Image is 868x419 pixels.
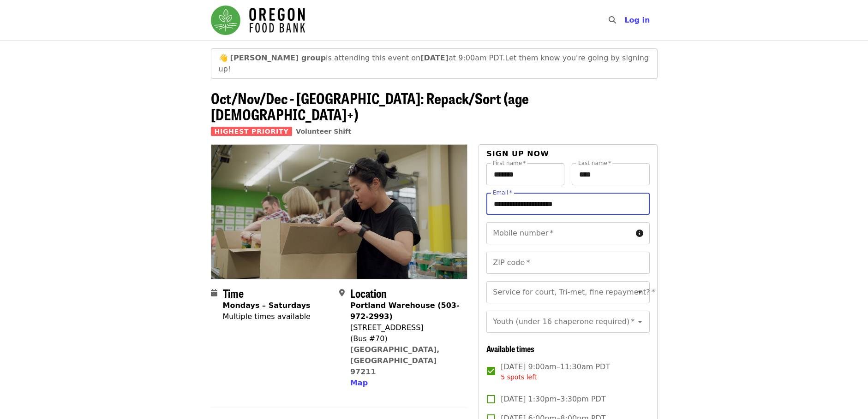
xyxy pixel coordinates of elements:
span: Log in [624,16,650,24]
strong: Mondays – Saturdays [223,301,311,310]
img: Oregon Food Bank - Home [211,6,305,35]
button: Open [634,315,647,328]
strong: Portland Warehouse (503-972-2993) [350,301,460,321]
button: Map [350,378,368,389]
strong: [PERSON_NAME] group [230,53,326,62]
label: Email [493,190,512,195]
img: Oct/Nov/Dec - Portland: Repack/Sort (age 8+) organized by Oregon Food Bank [211,145,467,278]
input: Last name [572,163,650,185]
button: Log in [617,11,657,30]
input: Email [486,193,649,215]
div: Multiple times available [223,311,311,322]
span: is attending this event on at 9:00am PDT. [230,53,505,62]
span: [DATE] 1:30pm–3:30pm PDT [501,394,605,405]
div: [STREET_ADDRESS] [350,322,460,333]
div: (Bus #70) [350,333,460,344]
input: ZIP code [486,252,649,274]
i: search icon [609,16,616,24]
label: Last name [578,160,611,166]
a: Volunteer Shift [296,128,351,135]
input: Search [622,9,629,31]
span: Map [350,378,368,387]
input: First name [486,163,564,185]
span: Highest Priority [211,127,293,136]
span: Oct/Nov/Dec - [GEOGRAPHIC_DATA]: Repack/Sort (age [DEMOGRAPHIC_DATA]+) [211,87,529,125]
button: Open [634,286,647,299]
a: [GEOGRAPHIC_DATA], [GEOGRAPHIC_DATA] 97211 [350,345,440,376]
i: map-marker-alt icon [339,289,345,297]
input: Mobile number [486,222,632,244]
span: Location [350,285,387,301]
strong: [DATE] [420,53,449,62]
i: calendar icon [211,289,217,297]
label: First name [493,160,526,166]
span: [DATE] 9:00am–11:30am PDT [501,361,610,382]
span: 5 spots left [501,373,537,381]
span: Available times [486,342,534,354]
span: waving emoji [219,53,228,62]
span: Time [223,285,244,301]
span: Sign up now [486,149,549,158]
i: circle-info icon [636,229,643,238]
